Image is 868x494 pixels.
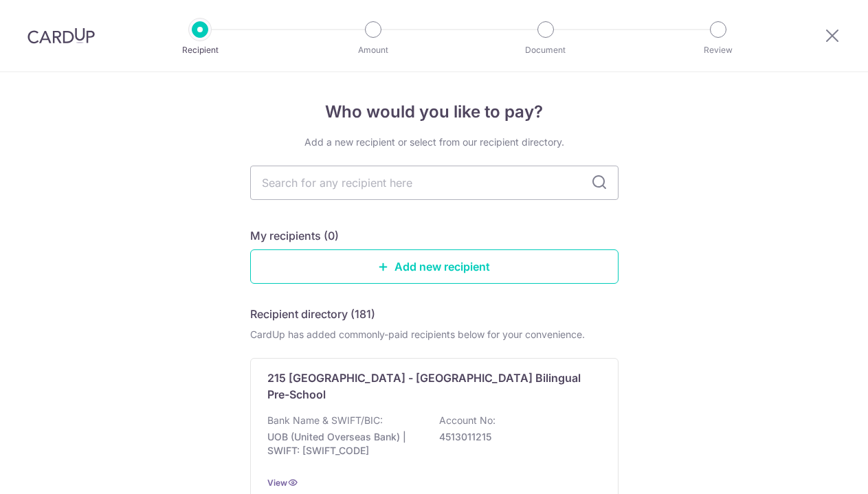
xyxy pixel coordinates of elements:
img: CardUp [27,27,95,44]
p: Document [495,43,597,57]
h5: My recipients (0) [250,227,339,244]
div: Add a new recipient or select from our recipient directory. [250,135,619,149]
h4: Who would you like to pay? [250,100,619,124]
p: Recipient [149,43,251,57]
a: View [267,478,287,488]
p: Review [667,43,769,57]
h5: Recipient directory (181) [250,306,375,322]
a: Add new recipient [250,249,619,284]
p: 4513011215 [439,430,593,444]
p: UOB (United Overseas Bank) | SWIFT: [SWIFT_CODE] [267,430,421,458]
p: Bank Name & SWIFT/BIC: [267,414,383,427]
p: 215 [GEOGRAPHIC_DATA] - [GEOGRAPHIC_DATA] Bilingual Pre-School [267,370,585,403]
p: Amount [322,43,424,57]
p: Account No: [439,414,496,427]
input: Search for any recipient here [250,166,619,200]
div: CardUp has added commonly-paid recipients below for your convenience. [250,328,619,341]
